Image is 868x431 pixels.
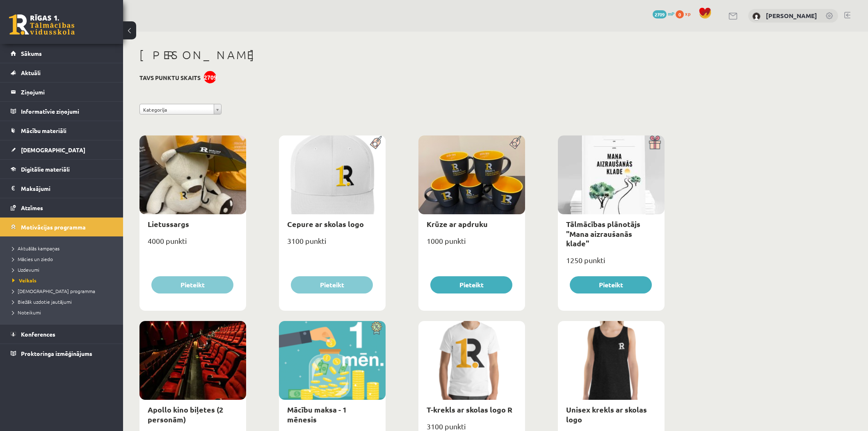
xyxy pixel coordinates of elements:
a: Maksājumi [11,179,113,198]
a: Digitālie materiāli [11,160,113,179]
a: Tālmācības plānotājs "Mana aizraušanās klade" [566,219,640,248]
a: Aktuālās kampaņas [12,245,115,252]
img: Dāvana ar pārsteigumu [646,135,665,149]
legend: Informatīvie ziņojumi [21,102,113,121]
button: Pieteikt [151,276,233,293]
span: Biežāk uzdotie jautājumi [12,298,72,305]
a: [DEMOGRAPHIC_DATA] programma [12,287,115,295]
a: Rīgas 1. Tālmācības vidusskola [9,14,75,35]
img: Populāra prece [367,135,386,149]
h3: Tavs punktu skaits [139,74,201,81]
a: Biežāk uzdotie jautājumi [12,298,115,305]
a: [DEMOGRAPHIC_DATA] [11,140,113,159]
span: Noteikumi [12,309,41,316]
a: Atzīmes [11,198,113,217]
button: Pieteikt [291,276,373,293]
span: mP [668,10,674,17]
a: Uzdevumi [12,266,115,273]
span: Mācies un ziedo [12,256,53,262]
span: Uzdevumi [12,266,39,273]
a: Mācies un ziedo [12,255,115,263]
a: Sākums [11,44,113,63]
span: 2709 [653,10,667,18]
a: Aktuāli [11,63,113,82]
span: Veikals [12,277,37,284]
a: Kategorija [139,104,222,115]
a: Informatīvie ziņojumi [11,102,113,121]
button: Pieteikt [570,276,652,293]
a: Konferences [11,325,113,344]
span: Atzīmes [21,204,43,211]
a: [PERSON_NAME] [766,11,817,20]
span: Mācību materiāli [21,127,66,134]
img: Populāra prece [507,135,525,149]
div: 1250 punkti [558,253,665,274]
a: Lietussargs [148,219,189,229]
a: T-krekls ar skolas logo R [427,405,512,414]
span: Sākums [21,50,42,57]
a: Proktoringa izmēģinājums [11,344,113,363]
button: Pieteikt [430,276,512,293]
a: Ziņojumi [11,83,113,101]
span: Aktuālās kampaņas [12,245,59,252]
span: [DEMOGRAPHIC_DATA] [21,146,85,154]
a: Veikals [12,277,115,284]
span: Motivācijas programma [21,223,86,231]
a: Motivācijas programma [11,218,113,236]
legend: Maksājumi [21,179,113,198]
div: 4000 punkti [139,234,246,254]
span: 0 [676,10,684,18]
a: 0 xp [676,10,694,17]
a: Krūze ar apdruku [427,219,488,229]
h1: [PERSON_NAME] [139,48,665,62]
span: xp [685,10,690,17]
a: Unisex krekls ar skolas logo [566,405,647,424]
a: 2709 mP [653,10,674,17]
img: Atlaide [367,321,386,335]
div: 3100 punkti [279,234,386,254]
a: Apollo kino biļetes (2 personām) [148,405,223,424]
span: Konferences [21,330,55,338]
img: Agnese Krūmiņa [752,12,761,21]
span: Kategorija [143,104,210,115]
a: Cepure ar skolas logo [287,219,364,229]
span: Aktuāli [21,69,41,76]
div: 2709 [204,71,216,83]
span: Digitālie materiāli [21,165,70,173]
span: Proktoringa izmēģinājums [21,350,92,357]
a: Mācību materiāli [11,121,113,140]
span: [DEMOGRAPHIC_DATA] programma [12,288,95,294]
a: Mācību maksa - 1 mēnesis [287,405,347,424]
a: Noteikumi [12,309,115,316]
legend: Ziņojumi [21,83,113,101]
div: 1000 punkti [418,234,525,254]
